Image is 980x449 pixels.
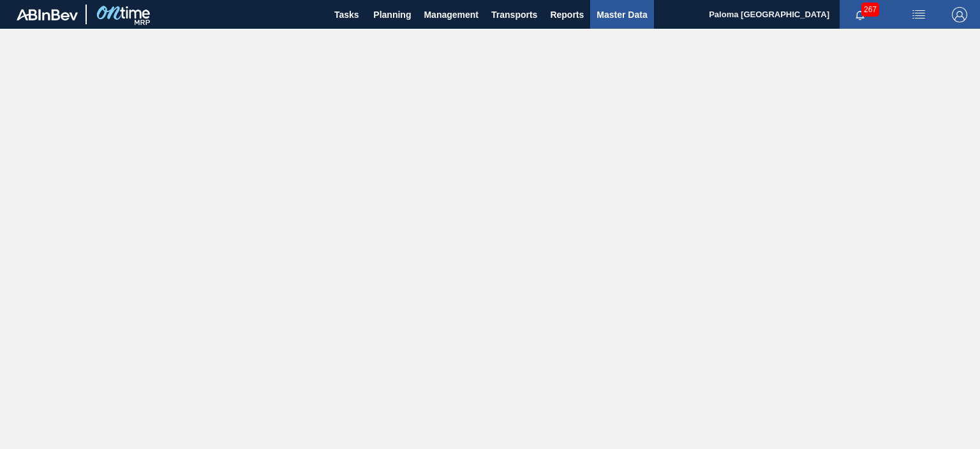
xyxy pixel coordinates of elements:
button: Notifications [840,6,880,24]
span: Transports [491,7,537,22]
img: TNhmsLtSVTkK8tSr43FrP2fwEKptu5GPRR3wAAAABJRU5ErkJggg== [17,9,78,20]
span: Tasks [332,7,360,22]
img: Logout [952,7,967,22]
span: Management [424,7,479,22]
img: userActions [911,7,926,22]
span: 267 [861,3,879,17]
span: Reports [550,7,584,22]
span: Planning [373,7,411,22]
span: Master Data [597,7,647,22]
